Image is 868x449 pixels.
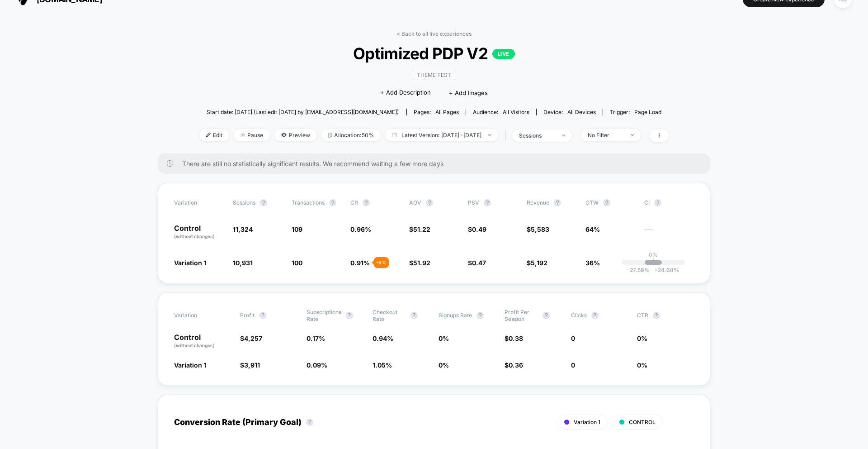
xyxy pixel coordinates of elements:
span: Latest Version: [DATE] - [DATE] [385,129,498,141]
span: 0 % [637,361,647,369]
span: 0.36 [509,361,523,369]
span: Variation [174,309,224,322]
span: 0 % [439,334,449,342]
span: 0.17 % [307,334,325,342]
span: $ [409,259,430,267]
img: end [241,133,245,137]
span: $ [409,225,430,233]
span: 0.38 [509,334,523,342]
span: Variation [174,199,224,206]
button: ? [484,199,491,206]
span: 0.91 % [350,259,370,267]
button: ? [259,312,266,319]
img: end [562,134,565,136]
span: 0.94 % [373,334,393,342]
span: all devices [567,109,596,115]
span: Subscriptions Rate [307,309,341,322]
span: Variation 1 [174,259,206,267]
p: 0% [649,251,658,258]
span: 64% [585,225,600,233]
span: 5,192 [531,259,547,267]
img: end [631,134,634,136]
span: + Add Images [449,89,488,96]
span: Clicks [571,312,587,319]
span: + Add Description [380,88,431,97]
span: 0 % [439,361,449,369]
div: Trigger: [610,109,661,115]
span: $ [527,259,547,267]
span: All Visitors [503,109,529,115]
span: CTR [637,312,648,319]
span: Allocation: 50% [321,129,381,141]
button: ? [346,312,353,319]
div: Audience: [473,109,529,115]
span: $ [468,225,486,233]
div: - 5 % [374,257,389,268]
span: Start date: [DATE] (Last edit [DATE] by [EMAIL_ADDRESS][DOMAIN_NAME]) [207,109,399,115]
span: 100 [292,259,302,267]
button: ? [603,199,610,206]
span: Pause [234,129,270,141]
span: (without changes) [174,343,215,348]
button: ? [260,199,267,206]
span: 24.68 % [650,267,679,273]
span: Page Load [634,109,661,115]
span: 3,911 [244,361,260,369]
span: CI [644,199,694,206]
span: all pages [435,109,459,115]
span: 1.05 % [373,361,392,369]
p: Control [174,334,231,349]
span: 0 [571,361,575,369]
span: Signups Rate [439,312,472,319]
button: ? [329,199,336,206]
span: --- [644,227,694,240]
span: | [503,129,512,142]
span: PSV [468,199,479,206]
button: ? [410,312,418,319]
p: Control [174,224,224,240]
span: $ [468,259,486,267]
span: $ [505,361,523,369]
button: ? [542,312,550,319]
button: ? [591,312,599,319]
span: Checkout Rate [373,309,406,322]
span: Optimized PDP V2 [223,44,645,63]
span: Preview [274,129,317,141]
button: ? [306,419,313,426]
span: 0.09 % [307,361,327,369]
button: ? [554,199,561,206]
span: Variation 1 [174,361,206,369]
span: 5,583 [531,225,549,233]
div: No Filter [588,132,624,139]
span: $ [240,361,260,369]
span: CONTROL [629,419,656,425]
span: $ [527,225,549,233]
span: 0 [571,334,575,342]
span: 0.47 [472,259,486,267]
span: Edit [199,129,229,141]
span: Revenue [527,199,549,206]
span: 51.22 [413,225,430,233]
span: $ [240,334,262,342]
button: ? [363,199,370,206]
span: 11,324 [233,225,253,233]
button: ? [476,312,484,319]
span: Profit Per Session [505,309,538,322]
p: LIVE [492,49,515,59]
span: Theme Test [413,70,455,80]
button: ? [426,199,433,206]
span: 0.49 [472,225,486,233]
span: Profit [240,312,255,319]
span: -27.59 % [627,267,650,273]
span: 10,931 [233,259,253,267]
img: edit [206,133,211,137]
img: rebalance [328,133,332,138]
span: Transactions [292,199,325,206]
span: CR [350,199,358,206]
img: end [488,134,491,136]
span: Sessions [233,199,255,206]
span: Device: [536,109,603,115]
span: + [654,267,658,273]
button: ? [654,199,661,206]
span: 109 [292,225,302,233]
